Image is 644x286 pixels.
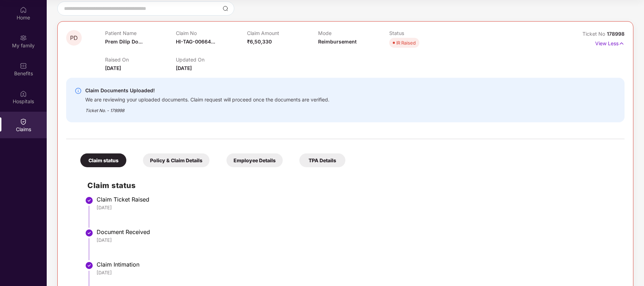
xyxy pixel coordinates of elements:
img: svg+xml;base64,PHN2ZyBpZD0iSG9zcGl0YWxzIiB4bWxucz0iaHR0cDovL3d3dy53My5vcmcvMjAwMC9zdmciIHdpZHRoPS... [20,90,27,97]
img: svg+xml;base64,PHN2ZyBpZD0iQmVuZWZpdHMiIHhtbG5zPSJodHRwOi8vd3d3LnczLm9yZy8yMDAwL3N2ZyIgd2lkdGg9Ij... [20,62,27,69]
div: [DATE] [97,237,617,243]
span: [DATE] [105,65,121,71]
span: [DATE] [176,65,192,71]
div: Claim Documents Uploaded! [85,86,329,95]
p: Updated On [176,57,247,63]
img: svg+xml;base64,PHN2ZyBpZD0iU3RlcC1Eb25lLTMyeDMyIiB4bWxucz0iaHR0cDovL3d3dy53My5vcmcvMjAwMC9zdmciIH... [85,229,93,237]
p: Status [389,30,460,36]
div: Claim Ticket Raised [97,196,617,203]
img: svg+xml;base64,PHN2ZyB3aWR0aD0iMjAiIGhlaWdodD0iMjAiIHZpZXdCb3g9IjAgMCAyMCAyMCIgZmlsbD0ibm9uZSIgeG... [20,34,27,41]
div: [DATE] [97,204,617,211]
div: [DATE] [97,269,617,276]
img: svg+xml;base64,PHN2ZyBpZD0iSG9tZSIgeG1sbnM9Imh0dHA6Ly93d3cudzMub3JnLzIwMDAvc3ZnIiB3aWR0aD0iMjAiIG... [20,6,27,13]
div: Policy & Claim Details [143,153,209,167]
span: Reimbursement [318,39,357,45]
p: Raised On [105,57,176,63]
div: Employee Details [226,153,283,167]
div: Claim Intimation [97,261,617,268]
p: Claim Amount [247,30,318,36]
p: Patient Name [105,30,176,36]
img: svg+xml;base64,PHN2ZyBpZD0iU2VhcmNoLTMyeDMyIiB4bWxucz0iaHR0cDovL3d3dy53My5vcmcvMjAwMC9zdmciIHdpZH... [223,6,228,11]
img: svg+xml;base64,PHN2ZyB4bWxucz0iaHR0cDovL3d3dy53My5vcmcvMjAwMC9zdmciIHdpZHRoPSIxNyIgaGVpZ2h0PSIxNy... [619,40,625,47]
div: Document Received [97,228,617,235]
span: 178998 [607,31,625,37]
div: We are reviewing your uploaded documents. Claim request will proceed once the documents are verif... [85,95,329,103]
span: Ticket No [582,31,607,37]
span: ₹6,50,330 [247,39,272,45]
p: Claim No [176,30,247,36]
div: IR Raised [396,39,416,46]
div: Claim status [80,153,126,167]
p: View Less [595,38,625,47]
img: svg+xml;base64,PHN2ZyBpZD0iU3RlcC1Eb25lLTMyeDMyIiB4bWxucz0iaHR0cDovL3d3dy53My5vcmcvMjAwMC9zdmciIH... [85,261,93,270]
span: HI-TAG-00664... [176,39,215,45]
div: TPA Details [299,153,345,167]
h2: Claim status [87,180,617,191]
span: Prem Dilip Do... [105,39,143,45]
p: Mode [318,30,389,36]
span: PD [70,35,78,41]
img: svg+xml;base64,PHN2ZyBpZD0iU3RlcC1Eb25lLTMyeDMyIiB4bWxucz0iaHR0cDovL3d3dy53My5vcmcvMjAwMC9zdmciIH... [85,196,93,205]
img: svg+xml;base64,PHN2ZyBpZD0iSW5mby0yMHgyMCIgeG1sbnM9Imh0dHA6Ly93d3cudzMub3JnLzIwMDAvc3ZnIiB3aWR0aD... [75,87,82,94]
div: Ticket No. - 178998 [85,103,329,114]
img: svg+xml;base64,PHN2ZyBpZD0iQ2xhaW0iIHhtbG5zPSJodHRwOi8vd3d3LnczLm9yZy8yMDAwL3N2ZyIgd2lkdGg9IjIwIi... [20,118,27,125]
